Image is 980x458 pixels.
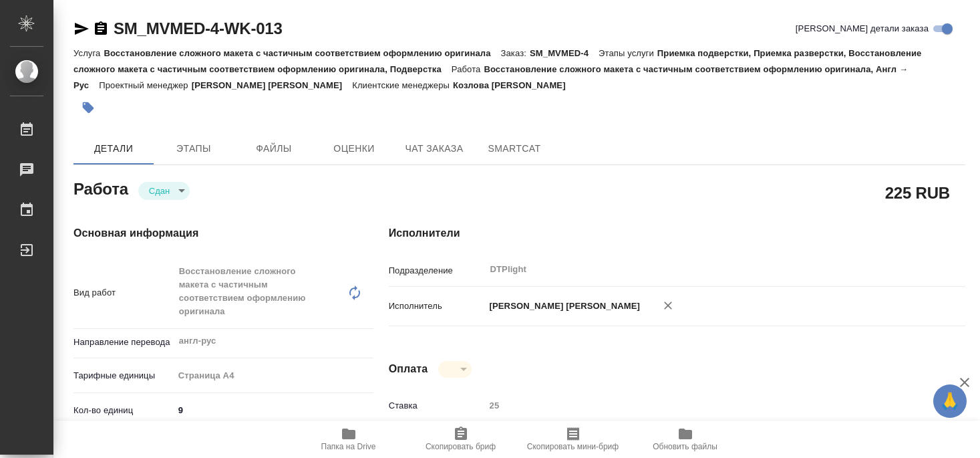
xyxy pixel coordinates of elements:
a: SM_MVMED-4-WK-013 [114,19,283,37]
p: Козлова [PERSON_NAME] [453,80,576,90]
span: Скопировать бриф [426,442,496,451]
h4: Исполнители [389,225,965,241]
button: Обновить файлы [629,421,742,458]
p: Направление перевода [73,336,174,349]
input: ✎ Введи что-нибудь [174,400,374,420]
button: Скопировать ссылку для ЯМессенджера [73,21,90,37]
p: Проектный менеджер [99,80,191,90]
p: [PERSON_NAME] [PERSON_NAME] [485,300,641,313]
span: Обновить файлы [653,442,717,451]
button: Скопировать ссылку [93,21,109,37]
p: Восстановление сложного макета с частичным соответствием оформлению оригинала [104,48,500,58]
p: Кол-во единиц [73,404,174,417]
p: Тарифные единицы [73,369,174,382]
span: 🙏 [939,387,961,415]
button: Добавить тэг [73,93,103,122]
div: Сдан [138,182,190,200]
p: Клиентские менеджеры [352,80,453,90]
h2: Работа [73,176,128,200]
h2: 225 RUB [885,181,950,204]
p: [PERSON_NAME] [PERSON_NAME] [192,80,353,90]
span: Оценки [322,140,386,157]
span: Скопировать мини-бриф [527,442,619,451]
span: Файлы [242,140,306,157]
button: Скопировать мини-бриф [517,421,629,458]
p: Ставка [389,399,485,413]
p: Работа [452,64,484,74]
span: Детали [81,140,146,157]
h4: Основная информация [73,225,335,241]
p: Подразделение [389,264,485,277]
p: Услуга [73,48,104,58]
button: Сдан [145,185,174,197]
p: Вид работ [73,286,174,300]
p: Этапы услуги [599,48,657,58]
span: [PERSON_NAME] детали заказа [796,22,929,35]
span: Чат заказа [402,140,466,157]
p: Заказ: [501,48,530,58]
input: Пустое поле [485,396,917,415]
button: Удалить исполнителя [653,291,683,320]
div: Сдан [438,361,472,378]
h4: Оплата [389,361,428,377]
button: Папка на Drive [293,421,405,458]
span: Этапы [162,140,226,157]
span: SmartCat [482,140,546,157]
p: Исполнитель [389,300,485,313]
button: 🙏 [933,384,967,418]
p: Восстановление сложного макета с частичным соответствием оформлению оригинала, Англ → Рус [73,64,908,90]
button: Скопировать бриф [405,421,517,458]
p: SM_MVMED-4 [530,48,599,58]
span: Папка на Drive [321,442,376,451]
div: Страница А4 [174,364,374,387]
